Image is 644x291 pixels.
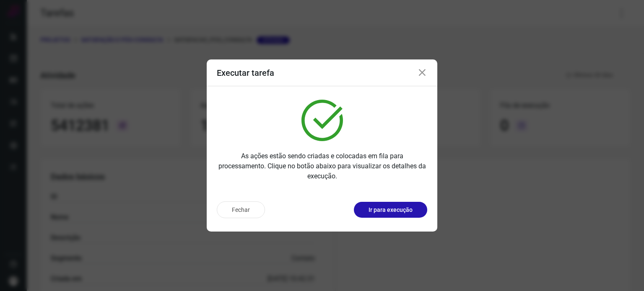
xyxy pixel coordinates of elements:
button: Ir para execução [354,202,427,218]
h3: Executar tarefa [217,68,274,78]
p: As ações estão sendo criadas e colocadas em fila para processamento. Clique no botão abaixo para ... [217,151,427,181]
button: Fechar [217,201,265,218]
img: verified.svg [301,100,343,141]
p: Ir para execução [369,206,413,214]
